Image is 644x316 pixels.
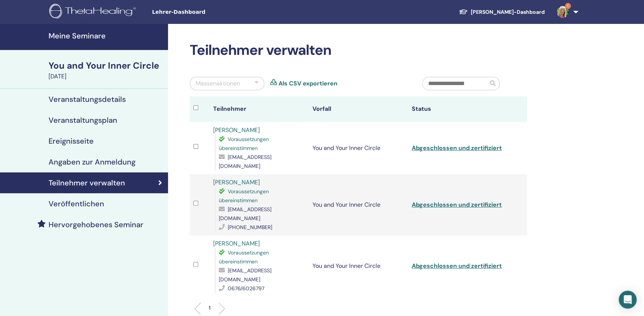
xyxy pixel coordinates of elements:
[219,188,269,204] span: Voraussetzungen übereinstimmen
[49,199,104,208] h4: Veröffentlichen
[219,249,269,265] span: Voraussetzungen übereinstimmen
[44,59,168,81] a: You and Your Inner Circle[DATE]
[453,5,551,19] a: [PERSON_NAME]-Dashboard
[412,144,502,152] a: Abgeschlossen und zertifiziert
[49,137,94,146] h4: Ereignisseite
[213,178,260,186] a: [PERSON_NAME]
[565,3,571,9] span: 1
[309,122,408,174] td: You and Your Inner Circle
[49,157,136,166] h4: Angaben zur Anmeldung
[49,31,164,40] h4: Meine Seminare
[213,126,260,134] a: [PERSON_NAME]
[190,42,527,59] h2: Teilnehmer verwalten
[49,178,125,187] h4: Teilnehmer verwalten
[459,9,468,15] img: graduation-cap-white.svg
[219,154,271,169] span: [EMAIL_ADDRESS][DOMAIN_NAME]
[219,267,271,283] span: [EMAIL_ADDRESS][DOMAIN_NAME]
[619,291,637,309] div: Open Intercom Messenger
[309,96,408,122] th: Vorfall
[213,240,260,247] a: [PERSON_NAME]
[209,96,309,122] th: Teilnehmer
[49,72,164,81] div: [DATE]
[557,6,569,18] img: default.jpg
[408,96,507,122] th: Status
[412,262,502,270] a: Abgeschlossen und zertifiziert
[219,206,271,222] span: [EMAIL_ADDRESS][DOMAIN_NAME]
[209,304,211,312] p: 1
[412,201,502,209] a: Abgeschlossen und zertifiziert
[49,4,139,21] img: logo.png
[309,174,408,235] td: You and Your Inner Circle
[49,220,143,229] h4: Hervorgehobenes Seminar
[152,8,264,16] span: Lehrer-Dashboard
[49,59,164,72] div: You and Your Inner Circle
[309,235,408,297] td: You and Your Inner Circle
[219,136,269,151] span: Voraussetzungen übereinstimmen
[49,116,117,125] h4: Veranstaltungsplan
[196,79,240,88] div: Massenaktionen
[228,285,264,292] span: 0676/6026797
[228,224,272,231] span: [PHONE_NUMBER]
[49,95,126,104] h4: Veranstaltungsdetails
[279,79,337,88] a: Als CSV exportieren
